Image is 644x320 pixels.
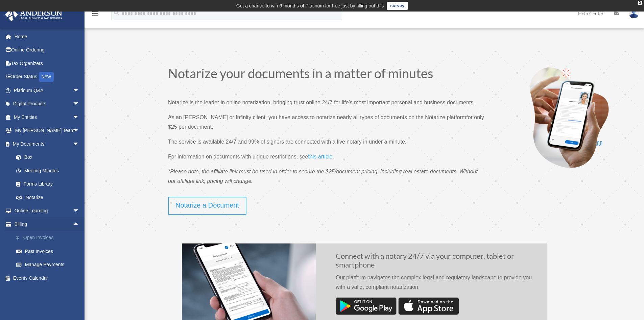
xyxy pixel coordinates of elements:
[9,164,90,177] a: Meeting Minutes
[236,2,384,10] div: Get a chance to win 6 months of Platinum for free just by filling out this
[527,67,611,168] img: Notarize-hero
[168,169,478,184] span: *Please note, the affiliate link must be used in order to secure the $25/document pricing, includ...
[73,204,86,218] span: arrow_drop_down
[20,234,23,242] span: $
[73,84,86,98] span: arrow_drop_down
[9,191,86,204] a: Notarize
[5,217,90,231] a: Billingarrow_drop_up
[9,177,90,191] a: Forms Library
[387,2,408,10] a: survey
[308,154,332,159] span: this article
[9,231,90,245] a: $Open Invoices
[5,204,90,218] a: Online Learningarrow_drop_down
[3,8,64,21] img: Anderson Advisors Platinum Portal
[113,9,120,17] i: search
[73,217,86,231] span: arrow_drop_up
[168,197,246,215] a: Notarize a Document
[5,57,90,70] a: Tax Organizers
[336,273,536,297] p: Our platform navigates the complex legal and regulatory landscape to provide you with a valid, co...
[5,110,90,124] a: My Entitiesarrow_drop_down
[168,114,466,120] span: As an [PERSON_NAME] or Infinity client, you have access to notarize nearly all types of documents...
[9,151,90,164] a: Box
[5,137,90,151] a: My Documentsarrow_drop_down
[73,110,86,124] span: arrow_drop_down
[5,84,90,97] a: Platinum Q&Aarrow_drop_down
[168,139,406,145] span: The service is available 24/7 and 99% of signers are connected with a live notary in under a minute.
[5,271,90,285] a: Events Calendar
[5,70,90,84] a: Order StatusNEW
[73,97,86,111] span: arrow_drop_down
[336,252,536,273] h2: Connect with a notary 24/7 via your computer, tablet or smartphone
[39,72,54,82] div: NEW
[332,154,334,159] span: .
[629,8,639,18] img: User Pic
[5,97,90,111] a: Digital Productsarrow_drop_down
[91,9,99,18] i: menu
[308,154,332,163] a: this article
[168,154,308,159] span: For information on documents with unique restrictions, see
[5,124,90,137] a: My [PERSON_NAME] Teamarrow_drop_down
[91,12,99,18] a: menu
[168,114,484,130] span: for only $25 per document.
[9,244,90,258] a: Past Invoices
[9,258,90,272] a: Manage Payments
[73,137,86,151] span: arrow_drop_down
[5,30,90,43] a: Home
[5,43,90,57] a: Online Ordering
[73,124,86,138] span: arrow_drop_down
[638,1,642,5] div: close
[168,67,487,83] h1: Notarize your documents in a matter of minutes
[168,100,475,105] span: Notarize is the leader in online notarization, bringing trust online 24/7 for life’s most importa...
